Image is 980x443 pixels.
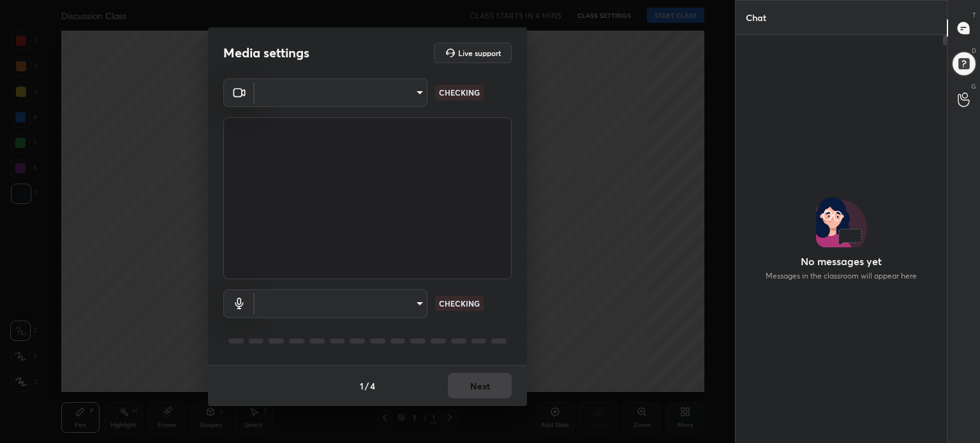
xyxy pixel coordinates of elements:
[255,78,427,107] div: ​
[439,87,480,98] p: CHECKING
[365,379,369,393] h4: /
[223,45,309,61] h2: Media settings
[971,82,976,91] p: G
[972,46,976,55] p: D
[360,379,364,393] h4: 1
[458,49,501,57] h5: Live support
[439,298,480,309] p: CHECKING
[972,10,976,20] p: T
[255,289,427,318] div: ​
[370,379,375,393] h4: 4
[736,1,776,34] p: Chat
